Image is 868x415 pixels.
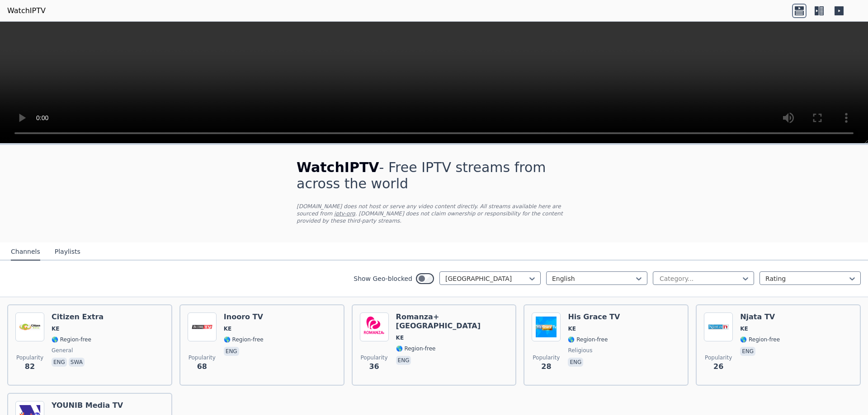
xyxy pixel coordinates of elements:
img: Njata TV [704,312,733,341]
p: eng [396,356,411,365]
span: KE [52,325,60,332]
span: WatchIPTV [297,159,379,175]
span: 82 [25,361,35,372]
span: KE [224,325,232,332]
img: His Grace TV [532,312,561,341]
h6: Inooro TV [224,312,264,322]
p: eng [52,358,67,367]
span: 🌎 Region-free [740,336,780,343]
button: Playlists [55,243,80,261]
span: religious [568,347,592,354]
span: 68 [197,361,207,372]
p: swa [69,358,85,367]
h6: His Grace TV [568,312,620,322]
p: [DOMAIN_NAME] does not host or serve any video content directly. All streams available here are s... [297,203,571,224]
p: eng [224,347,239,356]
h6: Njata TV [740,312,780,322]
a: iptv-org [334,210,355,217]
span: 28 [541,361,551,372]
p: eng [740,347,755,356]
span: Popularity [189,354,216,361]
span: Popularity [16,354,43,361]
h1: - Free IPTV streams from across the world [297,159,571,192]
span: KE [396,334,404,341]
label: Show Geo-blocked [354,274,412,283]
h6: YOUNIB Media TV [52,401,123,410]
span: 🌎 Region-free [568,336,608,343]
span: 🌎 Region-free [52,336,91,343]
h6: Citizen Extra [52,312,104,322]
p: eng [568,358,583,367]
span: Popularity [533,354,560,361]
span: Popularity [361,354,388,361]
span: 🌎 Region-free [224,336,264,343]
img: Romanza+ Africa [360,312,389,341]
img: Inooro TV [188,312,217,341]
img: Citizen Extra [15,312,44,341]
span: KE [740,325,748,332]
span: 26 [713,361,723,372]
span: 🌎 Region-free [396,345,436,352]
button: Channels [11,243,40,261]
span: 36 [369,361,379,372]
h6: Romanza+ [GEOGRAPHIC_DATA] [396,312,509,331]
span: KE [568,325,576,332]
span: general [52,347,73,354]
a: WatchIPTV [7,5,46,16]
span: Popularity [705,354,732,361]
